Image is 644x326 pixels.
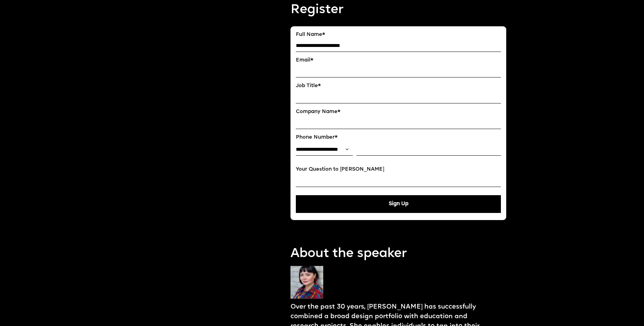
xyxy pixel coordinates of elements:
label: Company Name [296,109,501,115]
label: Job Title [296,83,501,89]
label: Your Question to [PERSON_NAME] [296,166,501,172]
label: Phone Number [296,134,501,140]
p: About the speaker [290,245,506,263]
label: Full Name [296,32,501,38]
button: Sign Up [296,195,501,213]
p: Register [290,1,506,19]
label: Email [296,57,501,63]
